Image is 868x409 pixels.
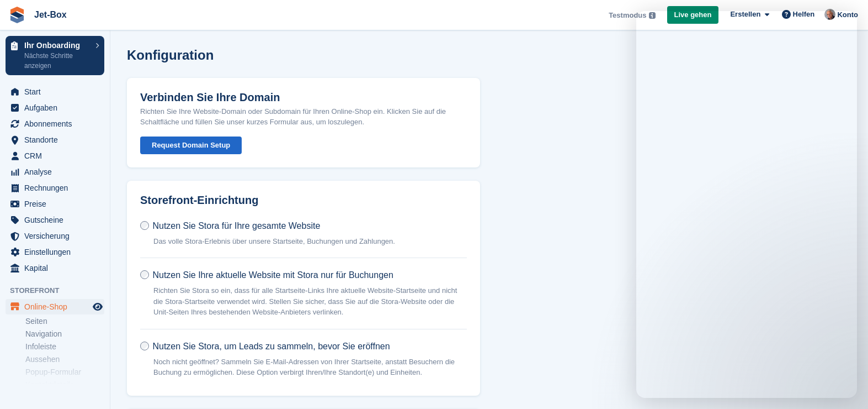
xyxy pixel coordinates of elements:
[25,316,104,327] a: Seiten
[6,36,104,75] a: Ihr Onboarding Nächste Schritte anzeigen
[153,285,467,318] p: Richten Sie Stora so ein, dass für alle Startseite-Links Ihre aktuelle Website-Startseite und nic...
[152,342,390,351] span: Nutzen Sie Stora, um Leads zu sammeln, bevor Sie eröffnen
[837,9,858,20] span: Konto
[6,164,104,180] a: menu
[636,11,857,398] iframe: Intercom live chat
[152,221,320,230] span: Nutzen Sie Stora für Ihre gesamte Website
[140,270,149,279] input: Nutzen Sie Ihre aktuelle Website mit Stora nur für Buchungen Richten Sie Stora so ein, dass für a...
[6,299,104,314] a: Speisekarte
[24,244,90,260] span: Einstellungen
[6,180,104,196] a: menu
[674,9,712,20] span: Live gehen
[140,194,467,207] h2: Storefront-Einrichtung
[24,84,90,99] span: Start
[6,212,104,228] a: menu
[609,10,646,21] span: Testmodus
[140,91,280,104] h2: Verbinden Sie Ihre Domain
[6,116,104,132] a: menu
[127,48,214,62] h1: Konfiguration
[24,196,90,212] span: Preise
[25,354,104,365] a: Aussehen
[25,342,104,352] a: Infoleiste
[24,228,90,244] span: Versicherung
[140,342,149,350] input: Nutzen Sie Stora, um Leads zu sammeln, bevor Sie eröffnen Noch nicht geöffnet? Sammeln Sie E-Mail...
[140,106,467,128] p: Richten Sie Ihre Website-Domain oder Subdomain für Ihren Online-Shop ein. Klicken Sie auf die Sch...
[24,100,90,116] span: Aufgaben
[6,228,104,244] a: menu
[30,6,71,24] a: Jet-Box
[24,299,90,314] span: Online-Shop
[24,41,90,49] p: Ihr Onboarding
[793,9,815,20] span: Helfen
[6,132,104,148] a: menu
[24,180,90,196] span: Rechnungen
[730,9,760,20] span: Erstellen
[140,221,149,230] input: Nutzen Sie Stora für Ihre gesamte Website Das volle Stora-Erlebnis über unsere Startseite, Buchun...
[25,367,104,377] a: Popup-Formular
[24,212,90,228] span: Gutscheine
[140,137,242,155] button: Request Domain Setup
[24,148,90,164] span: CRM
[6,244,104,260] a: menu
[824,9,835,20] img: Kai-Uwe Walzer
[24,132,90,148] span: Standorte
[6,260,104,276] a: menu
[9,7,25,23] img: stora-icon-8386f47178a22dfd0bd8f6a31ec36ba5ce8667c1dd55bd0f319d3a0aa187defe.svg
[25,329,104,339] a: Navigation
[153,356,467,378] p: Noch nicht geöffnet? Sammeln Sie E-Mail-Adressen von Ihrer Startseite, anstatt Besuchern die Buch...
[91,300,104,313] a: Vorschau-Shop
[24,116,90,132] span: Abonnements
[24,51,90,71] p: Nächste Schritte anzeigen
[6,148,104,164] a: menu
[25,380,104,390] a: Kontaktdetails
[24,260,90,276] span: Kapital
[667,6,719,24] a: Live gehen
[152,270,393,280] span: Nutzen Sie Ihre aktuelle Website mit Stora nur für Buchungen
[153,236,395,247] p: Das volle Stora-Erlebnis über unsere Startseite, Buchungen und Zahlungen.
[6,84,104,99] a: menu
[6,100,104,116] a: menu
[6,196,104,212] a: menu
[24,164,90,180] span: Analyse
[10,285,110,296] span: Storefront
